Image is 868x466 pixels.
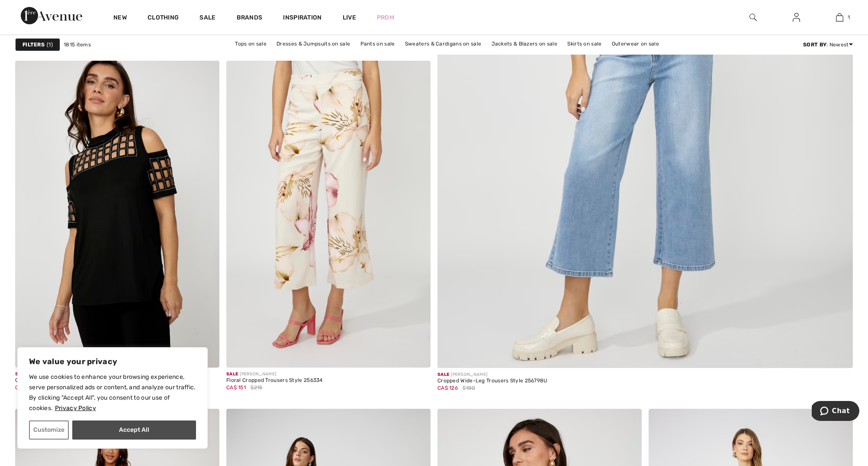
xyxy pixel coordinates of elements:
p: We use cookies to enhance your browsing experience, serve personalized ads or content, and analyz... [29,372,196,414]
img: Chic Cold Shoulder Pullover Style 256711U. Black [15,61,219,368]
strong: Sort By [803,42,826,48]
a: Pants on sale [356,38,399,49]
span: $180 [463,384,475,392]
img: 1ère Avenue [21,7,82,24]
img: My Info [793,12,800,23]
a: Jackets & Blazers on sale [487,38,562,49]
div: : Newest [803,41,853,49]
img: Floral Cropped Trousers Style 256334. Peach/pink [226,61,431,368]
a: Sign In [786,12,807,23]
a: Skirts on sale [563,38,606,49]
span: CA$ 151 [226,385,246,391]
img: My Bag [836,12,843,23]
span: CA$ 91 [15,385,32,391]
span: Sale [437,372,449,377]
a: 1 [818,12,861,23]
a: Tops on sale [231,38,271,49]
button: Customize [29,420,69,440]
div: Cropped Wide-Leg Trousers Style 256798U [437,378,547,384]
img: search the website [749,12,757,23]
a: Prom [377,13,394,22]
a: Sweaters & Cardigans on sale [401,38,485,49]
div: We value your privacy [17,347,208,449]
div: [PERSON_NAME] [15,371,122,378]
div: [PERSON_NAME] [226,371,323,378]
a: Live [343,13,356,22]
span: Sale [226,371,238,377]
button: Accept All [72,420,196,440]
strong: Filters [23,41,45,49]
div: Chic Cold Shoulder Pullover Style 256711U [15,378,122,384]
a: Outerwear on sale [608,38,663,49]
a: New [113,14,127,23]
span: 1815 items [64,41,91,49]
a: Brands [237,14,263,23]
a: Clothing [148,14,179,23]
a: Dresses & Jumpsuits on sale [272,38,354,49]
p: We value your privacy [29,356,196,367]
span: CA$ 126 [437,385,458,391]
div: Floral Cropped Trousers Style 256334 [226,378,323,384]
span: Sale [15,371,27,377]
span: 1 [47,41,53,49]
a: Sale [199,14,215,23]
div: [PERSON_NAME] [437,371,547,378]
a: Privacy Policy [55,404,96,412]
span: $215 [251,384,262,391]
span: 1 [848,13,850,21]
span: Inspiration [283,14,321,23]
iframe: Opens a widget where you can chat to one of our agents [812,401,859,423]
